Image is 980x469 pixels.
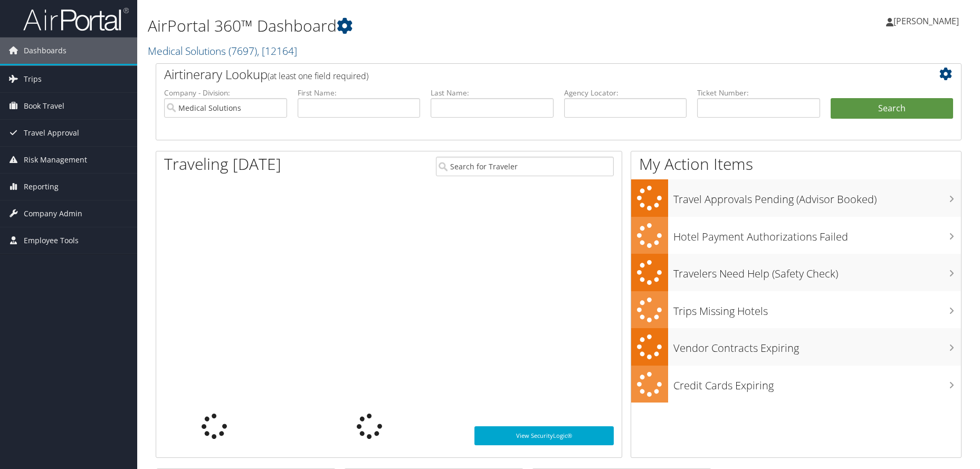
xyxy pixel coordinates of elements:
[893,15,959,27] span: [PERSON_NAME]
[164,153,281,175] h1: Traveling [DATE]
[631,291,962,329] a: Trips Missing Hotels
[631,217,962,254] a: Hotel Payment Authorizations Failed
[631,179,962,217] a: Travel Approvals Pending (Advisor Booked)
[673,373,962,393] h3: Credit Cards Expiring
[673,224,962,244] h3: Hotel Payment Authorizations Failed
[24,93,64,119] span: Book Travel
[886,5,969,37] a: [PERSON_NAME]
[564,88,687,98] label: Agency Locator:
[831,98,954,119] button: Search
[24,120,79,146] span: Travel Approval
[474,426,614,445] a: View SecurityLogic®
[148,15,696,37] h1: AirPortal 360™ Dashboard
[673,299,962,319] h3: Trips Missing Hotels
[673,261,962,281] h3: Travelers Need Help (Safety Check)
[24,200,82,227] span: Company Admin
[631,153,962,175] h1: My Action Items
[24,227,79,254] span: Employee Tools
[24,174,59,200] span: Reporting
[631,328,962,366] a: Vendor Contracts Expiring
[24,66,42,92] span: Trips
[673,336,962,356] h3: Vendor Contracts Expiring
[298,88,421,98] label: First Name:
[24,37,66,64] span: Dashboards
[23,7,129,32] img: airportal-logo.png
[431,88,554,98] label: Last Name:
[257,44,297,58] span: , [ 12164 ]
[164,65,886,83] h2: Airtinerary Lookup
[631,254,962,291] a: Travelers Need Help (Safety Check)
[24,147,87,173] span: Risk Management
[148,44,297,58] a: Medical Solutions
[673,187,962,207] h3: Travel Approvals Pending (Advisor Booked)
[164,88,287,98] label: Company - Division:
[697,88,820,98] label: Ticket Number:
[268,70,368,82] span: (at least one field required)
[229,44,257,58] span: ( 7697 )
[436,157,614,176] input: Search for Traveler
[631,366,962,403] a: Credit Cards Expiring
